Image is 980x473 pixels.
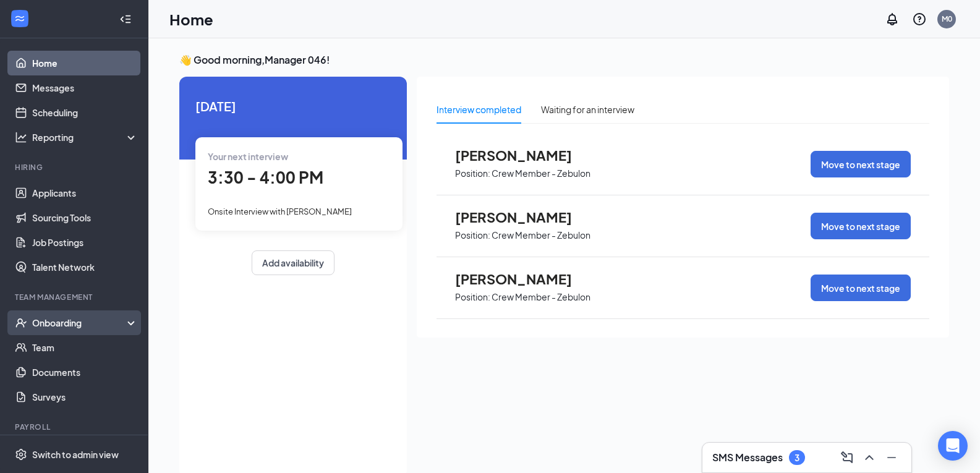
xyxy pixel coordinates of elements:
a: Job Postings [32,230,138,255]
button: Move to next stage [811,151,911,177]
svg: Notifications [885,12,900,27]
svg: ChevronUp [862,450,877,465]
p: Crew Member - Zebulon [492,168,590,179]
div: Onboarding [32,317,127,329]
h1: Home [169,9,213,30]
span: 3:30 - 4:00 PM [208,167,323,187]
a: Sourcing Tools [32,205,138,230]
svg: Collapse [119,13,132,25]
svg: UserCheck [15,317,27,329]
button: Add availability [252,250,334,275]
button: ComposeMessage [837,448,857,467]
a: Documents [32,360,138,385]
span: [PERSON_NAME] [455,271,591,287]
span: Onsite Interview with [PERSON_NAME] [208,207,352,216]
svg: ComposeMessage [840,450,854,465]
div: Switch to admin view [32,448,119,461]
svg: WorkstreamLogo [14,12,26,25]
div: Open Intercom Messenger [938,431,968,461]
span: Your next interview [208,151,288,162]
p: Crew Member - Zebulon [492,229,590,241]
a: Home [32,51,138,75]
button: Minimize [882,448,901,467]
div: Payroll [15,422,135,432]
div: Waiting for an interview [541,103,634,116]
div: Reporting [32,131,138,143]
button: Move to next stage [811,275,911,301]
p: Crew Member - Zebulon [492,291,590,303]
p: Position: [455,168,490,179]
span: [PERSON_NAME] [455,209,591,225]
div: M0 [942,14,952,24]
span: [DATE] [195,96,391,116]
span: [PERSON_NAME] [455,147,591,163]
p: Position: [455,229,490,241]
a: Scheduling [32,100,138,125]
a: Messages [32,75,138,100]
h3: 👋 Good morning, Manager 046 ! [179,53,949,67]
button: ChevronUp [859,448,879,467]
div: Team Management [15,292,135,302]
svg: Minimize [884,450,899,465]
p: Position: [455,291,490,303]
svg: Settings [15,448,27,461]
h3: SMS Messages [712,451,783,464]
a: Team [32,335,138,360]
a: Applicants [32,181,138,205]
div: Interview completed [437,103,521,116]
a: Talent Network [32,255,138,279]
svg: QuestionInfo [912,12,927,27]
svg: Analysis [15,131,27,143]
div: Hiring [15,162,135,173]
div: 3 [795,453,799,463]
button: Move to next stage [811,213,911,239]
a: Surveys [32,385,138,409]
